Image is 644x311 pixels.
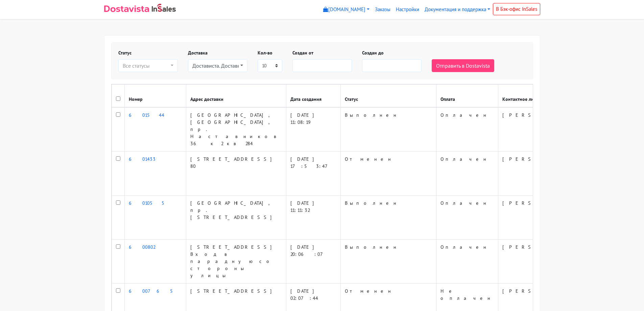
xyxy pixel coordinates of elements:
td: [STREET_ADDRESS] 80 [186,152,286,196]
a: Документация и поддержка [422,3,493,16]
a: 600802 [129,244,155,250]
td: [PERSON_NAME] [498,196,586,240]
td: [DATE] 17:53:47 [286,152,340,196]
button: Все статусы [118,59,178,72]
button: Достависта. Доставка день в день В пределах КАД. [188,59,247,72]
button: Отправить в Dostavista [432,59,494,72]
div: Достависта. Доставка день в день В пределах КАД. [192,62,239,70]
label: Создан от [292,49,313,57]
label: Кол-во [258,49,272,57]
td: [STREET_ADDRESS] Вход в парадную со стороны улицы [186,240,286,284]
a: 601055 [129,200,173,206]
td: [DATE] 20:06:07 [286,240,340,284]
th: Оплата [436,85,498,108]
img: Dostavista - срочная курьерская служба доставки [104,5,149,12]
td: Оплачен [436,240,498,284]
div: Все статусы [123,62,169,70]
td: Отменен [340,152,436,196]
td: Оплачен [436,196,498,240]
td: Оплачен [436,107,498,152]
td: [PERSON_NAME] [498,240,586,284]
td: Выполнен [340,240,436,284]
td: [PERSON_NAME] [498,152,586,196]
a: Настройки [393,3,422,16]
img: InSales [152,4,176,12]
th: Статус [340,85,436,108]
td: Выполнен [340,196,436,240]
a: [DOMAIN_NAME] [320,3,372,16]
label: Доставка [188,49,208,57]
td: [PERSON_NAME] [498,107,586,152]
td: [DATE] 11:08:19 [286,107,340,152]
td: [GEOGRAPHIC_DATA], [GEOGRAPHIC_DATA], пр. Наставников 36 к 2 кв 284 [186,107,286,152]
label: Статус [118,49,132,57]
a: 600765 [129,288,182,294]
td: [GEOGRAPHIC_DATA], пр. [STREET_ADDRESS] [186,196,286,240]
a: 601433 [129,156,156,162]
a: Заказы [372,3,393,16]
td: Оплачен [436,152,498,196]
td: Выполнен [340,107,436,152]
th: Номер [124,85,186,108]
td: [DATE] 11:11:32 [286,196,340,240]
th: Адрес доставки [186,85,286,108]
a: 601544 [129,112,164,118]
label: Создан до [362,49,384,57]
th: Дата создания [286,85,340,108]
th: Контактное лицо [498,85,586,108]
a: В Бэк-офис InSales [493,3,540,15]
